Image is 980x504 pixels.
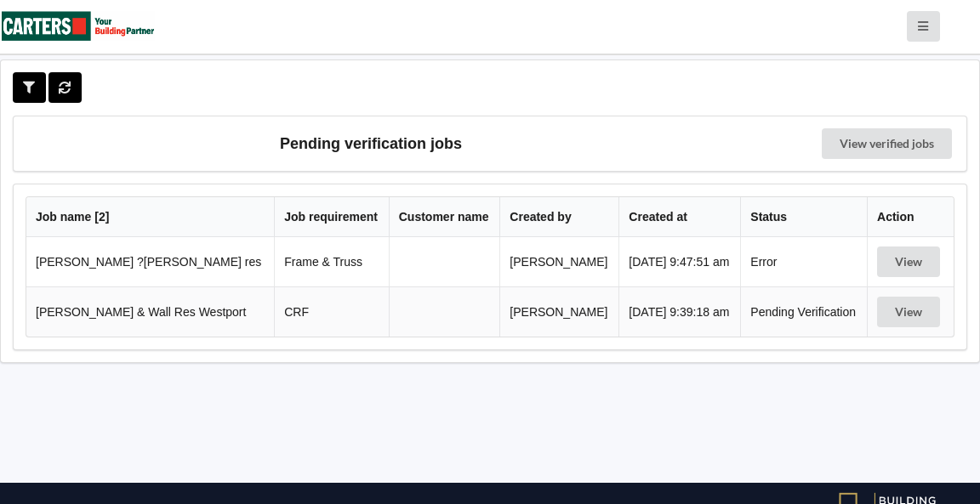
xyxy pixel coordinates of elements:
[618,237,740,286] td: [DATE] 9:47:51 am
[867,197,954,237] th: Action
[274,197,389,237] th: Job requirement
[274,237,389,286] td: Frame & Truss
[822,128,952,159] a: View verified jobs
[499,286,618,337] td: [PERSON_NAME]
[26,237,274,286] td: [PERSON_NAME] ?[PERSON_NAME] res
[499,237,618,286] td: [PERSON_NAME]
[740,286,867,337] td: Pending Verification
[618,197,740,237] th: Created at
[389,197,500,237] th: Customer name
[740,197,867,237] th: Status
[26,128,716,159] h3: Pending verification jobs
[740,237,867,286] td: Error
[877,305,943,319] a: View
[877,297,940,327] button: View
[274,286,389,337] td: CRF
[26,286,274,337] td: [PERSON_NAME] & Wall Res Westport
[877,246,940,277] button: View
[877,255,943,269] a: View
[618,286,740,337] td: [DATE] 9:39:18 am
[499,197,618,237] th: Created by
[26,197,274,237] th: Job name [ 2 ]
